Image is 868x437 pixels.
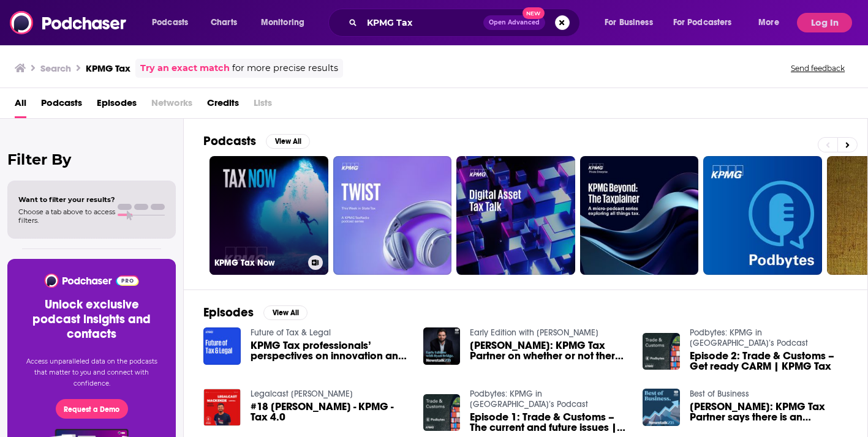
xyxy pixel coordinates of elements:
[470,340,628,361] span: [PERSON_NAME]: KPMG Tax Partner on whether or not there will be changes made to tax in [DATE] Budget
[56,399,128,419] button: Request a Demo
[470,327,598,338] a: Early Edition with Ryan Bridge
[643,389,680,426] img: Rebecca Armour: KPMG Tax Partner says there is an argument for a capital gains tax
[18,207,115,225] span: Choose a tab above to access filters.
[152,14,188,31] span: Podcasts
[362,13,483,32] input: Search podcasts, credits, & more...
[15,93,26,118] a: All
[423,394,461,431] img: Episode 1: Trade & Customs – The current and future issues | KPMG Tax
[203,327,241,365] img: KPMG Tax professionals’ perspectives on innovation and technology for gender equality
[251,402,409,422] a: #18 Thiago Almeida - KPMG - Tax 4.0
[97,93,137,118] a: Episodes
[605,14,653,31] span: For Business
[673,14,732,31] span: For Podcasters
[787,63,848,73] button: Send feedback
[489,20,540,26] span: Open Advanced
[203,13,244,32] a: Charts
[690,351,848,372] a: Episode 2: Trade & Customs – Get ready CARM | KPMG Tax
[203,133,256,149] h2: Podcasts
[203,305,308,320] a: EpisodesView All
[690,327,808,348] a: Podbytes: KPMG in Canada’s Podcast
[470,412,628,433] a: Episode 1: Trade & Customs – The current and future issues | KPMG Tax
[266,134,310,149] button: View All
[203,133,310,149] a: PodcastsView All
[18,195,115,204] span: Want to filter your results?
[214,258,303,268] h3: KPMG Tax Now
[690,402,848,422] span: [PERSON_NAME]: KPMG Tax Partner says there is an argument for a capital gains tax
[86,62,130,74] h3: KPMG Tax
[251,402,409,422] span: #18 [PERSON_NAME] - KPMG - Tax 4.0
[423,327,461,365] img: Rebecca Armour: KPMG Tax Partner on whether or not there will be changes made to tax in today's B...
[22,297,161,342] h3: Unlock exclusive podcast insights and contacts
[750,13,794,32] button: open menu
[483,15,545,30] button: Open AdvancedNew
[263,305,308,320] button: View All
[203,305,254,320] h2: Episodes
[211,14,237,31] span: Charts
[470,340,628,361] a: Rebecca Armour: KPMG Tax Partner on whether or not there will be changes made to tax in today's B...
[140,61,230,75] a: Try an exact match
[40,62,71,74] h3: Search
[22,356,161,389] p: Access unparalleled data on the podcasts that matter to you and connect with confidence.
[143,13,204,32] button: open menu
[41,93,82,118] a: Podcasts
[203,389,241,426] img: #18 Thiago Almeida - KPMG - Tax 4.0
[254,93,272,118] span: Lists
[470,389,588,409] a: Podbytes: KPMG in Canada’s Podcast
[251,389,353,399] a: Legalcast Mackenzie
[758,14,779,31] span: More
[251,340,409,361] a: KPMG Tax professionals’ perspectives on innovation and technology for gender equality
[43,274,140,288] img: Podchaser - Follow, Share and Rate Podcasts
[690,402,848,422] a: Rebecca Armour: KPMG Tax Partner says there is an argument for a capital gains tax
[340,9,592,37] div: Search podcasts, credits, & more...
[251,327,331,338] a: Future of Tax & Legal
[151,93,192,118] span: Networks
[797,13,852,32] button: Log In
[232,61,338,75] span: for more precise results
[665,13,750,32] button: open menu
[261,14,304,31] span: Monitoring
[252,13,320,32] button: open menu
[207,93,239,118] a: Credits
[209,156,328,275] a: KPMG Tax Now
[7,151,176,168] h2: Filter By
[10,11,127,34] img: Podchaser - Follow, Share and Rate Podcasts
[596,13,668,32] button: open menu
[643,333,680,370] img: Episode 2: Trade & Customs – Get ready CARM | KPMG Tax
[523,7,545,19] span: New
[690,389,749,399] a: Best of Business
